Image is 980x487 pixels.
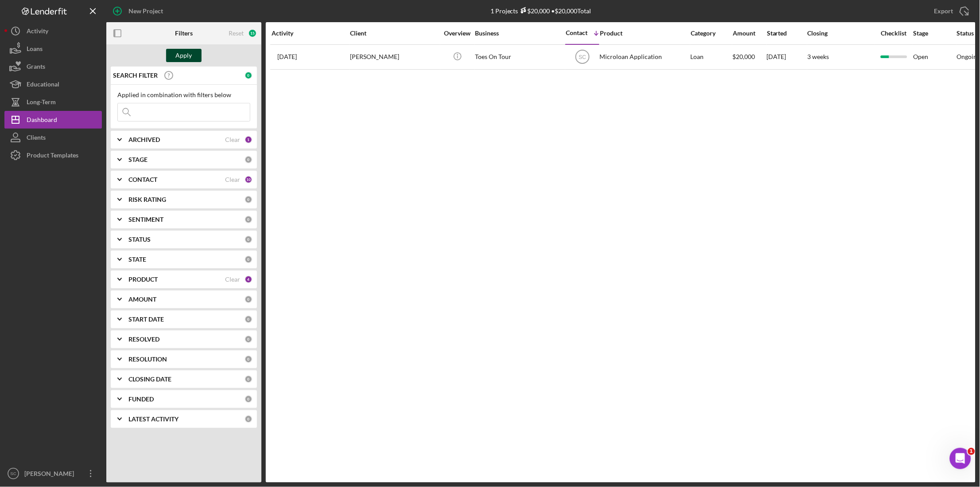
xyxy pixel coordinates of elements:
[600,45,688,69] div: Microloan Application
[277,53,297,60] time: 2025-10-03 15:19
[691,45,732,69] div: Loan
[767,45,807,69] div: [DATE]
[914,30,956,37] div: Stage
[128,136,160,143] b: ARCHIVED
[245,236,253,243] div: 0
[128,356,167,363] b: RESOLUTION
[128,276,158,283] b: PRODUCT
[914,45,956,69] div: Open
[245,216,253,224] div: 0
[128,216,163,223] b: SENTIMENT
[4,129,102,146] button: Clients
[225,276,240,283] div: Clear
[248,29,257,38] div: 15
[4,465,102,483] button: SC[PERSON_NAME]
[4,111,102,129] button: Dashboard
[10,471,16,476] text: SC
[350,45,439,69] div: [PERSON_NAME]
[175,30,193,37] b: Filters
[566,29,587,36] div: Contact
[490,7,591,15] div: 1 Projects • $20,000 Total
[166,49,202,62] button: Apply
[128,256,146,263] b: STATE
[875,30,913,37] div: Checklist
[27,129,46,149] div: Clients
[600,30,688,37] div: Product
[968,448,975,455] span: 1
[128,156,148,163] b: STAGE
[22,465,80,485] div: [PERSON_NAME]
[245,275,253,283] div: 4
[350,30,439,37] div: Client
[441,30,474,37] div: Overview
[128,2,163,20] div: New Project
[245,196,253,204] div: 0
[27,22,48,42] div: Activity
[4,93,102,111] button: Long-Term
[475,45,564,69] div: Toes On Tour
[128,296,156,303] b: AMOUNT
[4,146,102,164] button: Product Templates
[767,30,807,37] div: Started
[27,93,56,113] div: Long-Term
[808,30,874,37] div: Closing
[128,336,159,343] b: RESOLVED
[245,156,253,164] div: 0
[229,30,244,37] div: Reset
[245,255,253,263] div: 0
[113,72,158,79] b: SEARCH FILTER
[27,146,78,166] div: Product Templates
[691,30,732,37] div: Category
[245,315,253,323] div: 0
[225,176,240,183] div: Clear
[808,53,829,60] time: 3 weeks
[245,71,253,79] div: 0
[4,40,102,58] button: Loans
[117,91,250,98] div: Applied in combination with filters below
[245,415,253,423] div: 0
[106,2,172,20] button: New Project
[245,136,253,144] div: 1
[926,2,976,20] button: Export
[4,75,102,93] button: Educational
[128,236,151,243] b: STATUS
[225,136,240,143] div: Clear
[245,335,253,343] div: 0
[245,375,253,383] div: 0
[27,111,57,131] div: Dashboard
[272,30,349,37] div: Activity
[176,49,192,62] div: Apply
[128,416,179,423] b: LATEST ACTIVITY
[950,448,971,469] iframe: Intercom live chat
[4,22,102,40] button: Activity
[934,2,953,20] div: Export
[128,396,154,403] b: FUNDED
[733,53,755,60] span: $20,000
[128,196,166,203] b: RISK RATING
[128,316,164,323] b: START DATE
[733,30,766,37] div: Amount
[128,376,171,383] b: CLOSING DATE
[245,355,253,363] div: 0
[518,7,550,15] div: $20,000
[128,176,157,183] b: CONTACT
[475,30,564,37] div: Business
[4,58,102,75] button: Grants
[245,176,253,184] div: 10
[27,58,45,78] div: Grants
[579,54,586,60] text: SC
[245,395,253,403] div: 0
[27,75,59,95] div: Educational
[245,295,253,303] div: 0
[27,40,43,60] div: Loans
